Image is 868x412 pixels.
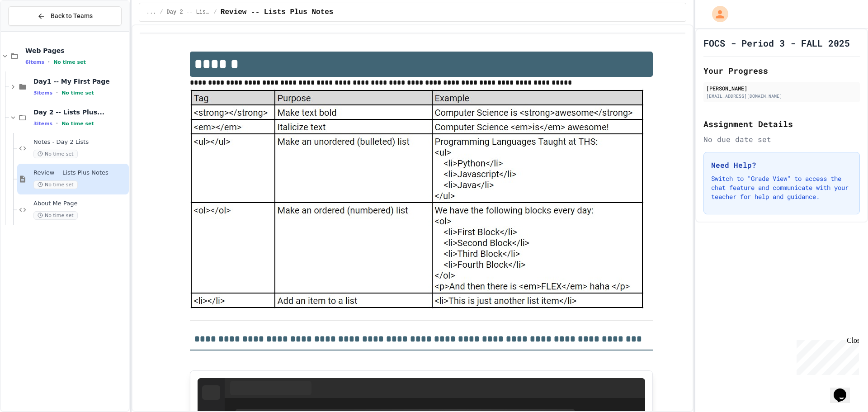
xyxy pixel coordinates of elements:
h2: Your Progress [703,64,860,77]
span: About Me Page [33,200,127,208]
span: / [160,9,163,16]
span: Day1 -- My First Page [33,77,127,85]
span: No time set [33,180,78,189]
span: Day 2 -- Lists Plus... [33,108,127,116]
span: No time set [53,59,86,65]
span: No time set [61,121,94,127]
div: My Account [703,4,731,24]
div: Chat with us now!Close [4,4,62,57]
div: [PERSON_NAME] [706,84,857,92]
span: Back to Teams [51,11,93,21]
span: No time set [61,90,94,96]
span: Review -- Lists Plus Notes [33,169,127,177]
span: / [214,9,217,16]
p: Switch to "Grade View" to access the chat feature and communicate with your teacher for help and ... [711,174,852,201]
h3: Need Help? [711,160,852,170]
span: 3 items [33,121,52,127]
span: • [48,58,50,66]
span: Web Pages [25,47,127,55]
span: ... [146,9,156,16]
iframe: chat widget [830,376,859,403]
h2: Assignment Details [703,118,860,130]
span: No time set [33,211,78,220]
span: No time set [33,150,78,158]
iframe: chat widget [793,336,859,375]
span: • [56,89,58,96]
span: 3 items [33,90,52,96]
h1: FOCS - Period 3 - FALL 2025 [703,37,850,49]
span: Day 2 -- Lists Plus... [167,9,210,16]
div: [EMAIL_ADDRESS][DOMAIN_NAME] [706,93,857,99]
span: Notes - Day 2 Lists [33,138,127,146]
button: Back to Teams [8,6,122,26]
span: 6 items [25,59,44,65]
span: • [56,120,58,127]
div: No due date set [703,134,860,145]
span: Review -- Lists Plus Notes [221,7,334,18]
